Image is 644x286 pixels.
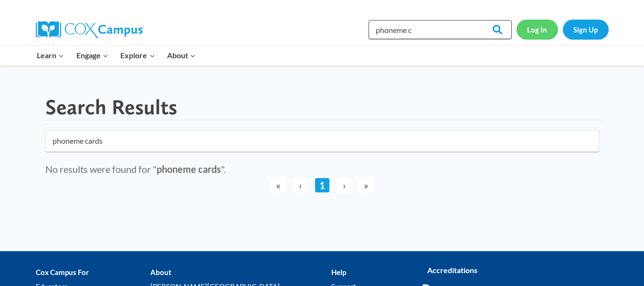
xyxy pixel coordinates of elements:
button: Child menu of About [161,45,202,65]
a: 1 [315,178,329,192]
a: Sign Up [563,20,609,39]
span: « [271,178,285,192]
span: › [337,178,351,192]
h1: Search Results [45,95,177,120]
input: Search Cox Campus [369,20,512,39]
span: ‹ [293,178,307,192]
strong: phoneme cards [157,163,221,175]
nav: Secondary Navigation [517,20,609,39]
span: » [359,178,373,192]
nav: Primary Navigation [31,45,202,65]
button: Child menu of Engage [70,45,115,65]
div: No results were found for " ". [45,161,599,177]
strong: Accreditations [427,265,477,275]
button: Child menu of Learn [31,45,71,65]
img: Cox Campus [36,21,143,38]
a: Log In [517,20,558,39]
button: Child menu of Explore [115,45,161,65]
input: Search for... [45,130,599,152]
